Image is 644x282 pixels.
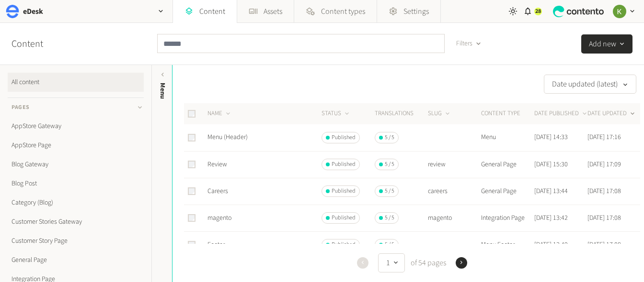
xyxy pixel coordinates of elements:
[587,109,636,119] button: DATE UPDATED
[11,37,65,51] h2: Content
[581,34,632,54] button: Add new
[481,205,534,231] td: Integration Page
[378,253,405,272] button: 1
[481,103,534,124] th: CONTENT TYPE
[8,212,144,231] a: Customer Stories Gateway
[8,250,144,270] a: General Page
[385,187,394,195] span: 5 / 5
[534,186,568,196] time: [DATE] 13:44
[374,103,427,124] th: Translations
[8,136,144,155] a: AppStore Page
[587,213,621,223] time: [DATE] 17:08
[587,132,621,142] time: [DATE] 17:16
[385,240,394,249] span: 5 / 5
[207,186,228,196] a: Careers
[8,155,144,174] a: Blog Gateway
[481,151,534,178] td: General Page
[534,213,568,223] time: [DATE] 13:42
[481,178,534,205] td: General Page
[448,34,489,53] button: Filters
[427,151,481,178] td: review
[403,6,429,17] span: Settings
[409,257,446,269] span: of 54 pages
[8,174,144,193] a: Blog Post
[332,160,356,169] span: Published
[11,103,30,112] span: Pages
[385,133,394,142] span: 5 / 5
[8,117,144,136] a: AppStore Gateway
[207,160,227,169] a: Review
[207,132,248,142] a: Menu (Header)
[544,75,636,94] button: Date updated (latest)
[613,5,626,18] img: Keelin Terry
[481,231,534,258] td: Menu Footer
[332,133,356,142] span: Published
[534,109,588,119] button: DATE PUBLISHED
[428,109,451,119] button: SLUG
[207,240,225,249] a: Footer
[8,73,144,92] a: All content
[385,214,394,222] span: 5 / 5
[332,214,356,222] span: Published
[427,205,481,231] td: magento
[8,193,144,212] a: Category (Blog)
[481,124,534,151] td: Menu
[587,160,621,169] time: [DATE] 17:09
[534,160,568,169] time: [DATE] 15:30
[23,6,43,17] h2: eDesk
[427,178,481,205] td: careers
[8,231,144,250] a: Customer Story Page
[6,5,19,18] img: eDesk
[385,160,394,169] span: 5 / 5
[322,109,351,119] button: STATUS
[158,83,168,99] span: Menu
[332,187,356,195] span: Published
[207,109,232,119] button: NAME
[587,186,621,196] time: [DATE] 17:08
[332,240,356,249] span: Published
[534,240,568,249] time: [DATE] 13:49
[587,240,621,249] time: [DATE] 17:08
[456,39,472,49] span: Filters
[207,213,231,223] a: magento
[534,132,568,142] time: [DATE] 14:33
[321,6,365,17] span: Content types
[535,7,541,16] span: 28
